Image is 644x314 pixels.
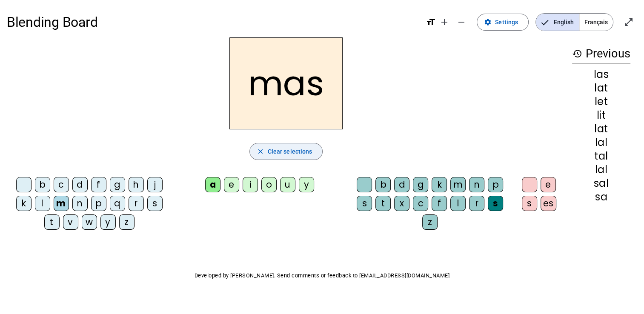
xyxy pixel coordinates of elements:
[426,17,436,27] mat-icon: format_size
[572,124,630,134] div: lat
[375,177,391,192] div: b
[375,196,391,211] div: t
[541,196,556,211] div: es
[456,17,467,27] mat-icon: remove
[54,196,69,211] div: m
[100,214,116,230] div: y
[572,192,630,202] div: sa
[357,196,372,211] div: s
[129,196,144,211] div: r
[110,177,125,192] div: g
[572,178,630,188] div: sal
[35,177,50,192] div: b
[394,196,409,211] div: x
[572,49,582,59] mat-icon: history
[572,97,630,107] div: let
[535,13,613,31] mat-button-toggle-group: Language selection
[469,177,484,192] div: n
[229,37,343,129] h2: mas
[572,151,630,161] div: tal
[91,177,106,192] div: f
[147,177,163,192] div: j
[280,177,295,192] div: u
[488,196,503,211] div: s
[268,146,312,157] span: Clear selections
[119,214,135,230] div: z
[224,177,239,192] div: e
[72,177,88,192] div: d
[82,214,97,230] div: w
[624,17,634,27] mat-icon: open_in_full
[54,177,69,192] div: c
[536,14,579,31] span: English
[44,214,60,230] div: t
[572,137,630,148] div: lal
[7,271,637,281] p: Developed by [PERSON_NAME]. Send comments or feedback to [EMAIL_ADDRESS][DOMAIN_NAME]
[257,148,264,155] mat-icon: close
[432,177,447,192] div: k
[436,14,453,31] button: Increase font size
[450,196,466,211] div: l
[394,177,409,192] div: d
[477,14,529,31] button: Settings
[572,69,630,80] div: las
[7,9,419,36] h1: Blending Board
[579,14,613,31] span: Français
[261,177,277,192] div: o
[422,214,438,230] div: z
[249,143,323,160] button: Clear selections
[488,177,503,192] div: p
[572,44,630,63] h3: Previous
[572,165,630,175] div: lal
[72,196,88,211] div: n
[453,14,470,31] button: Decrease font size
[91,196,106,211] div: p
[495,17,518,27] span: Settings
[299,177,314,192] div: y
[450,177,466,192] div: m
[413,177,428,192] div: g
[522,196,537,211] div: s
[572,83,630,93] div: lat
[432,196,447,211] div: f
[35,196,50,211] div: l
[16,196,31,211] div: k
[620,14,637,31] button: Enter full screen
[469,196,484,211] div: r
[147,196,163,211] div: s
[129,177,144,192] div: h
[484,18,492,26] mat-icon: settings
[541,177,556,192] div: e
[110,196,125,211] div: q
[243,177,258,192] div: i
[439,17,449,27] mat-icon: add
[63,214,78,230] div: v
[413,196,428,211] div: c
[572,110,630,120] div: lit
[205,177,220,192] div: a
